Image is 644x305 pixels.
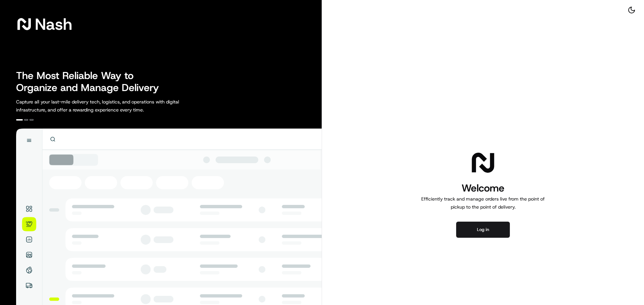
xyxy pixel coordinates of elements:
span: Nash [35,17,72,31]
button: Log in [456,222,510,238]
p: Efficiently track and manage orders live from the point of pickup to the point of delivery. [419,195,547,211]
h2: The Most Reliable Way to Organize and Manage Delivery [16,70,166,94]
p: Capture all your last-mile delivery tech, logistics, and operations with digital infrastructure, ... [16,98,209,114]
h1: Welcome [419,181,547,195]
